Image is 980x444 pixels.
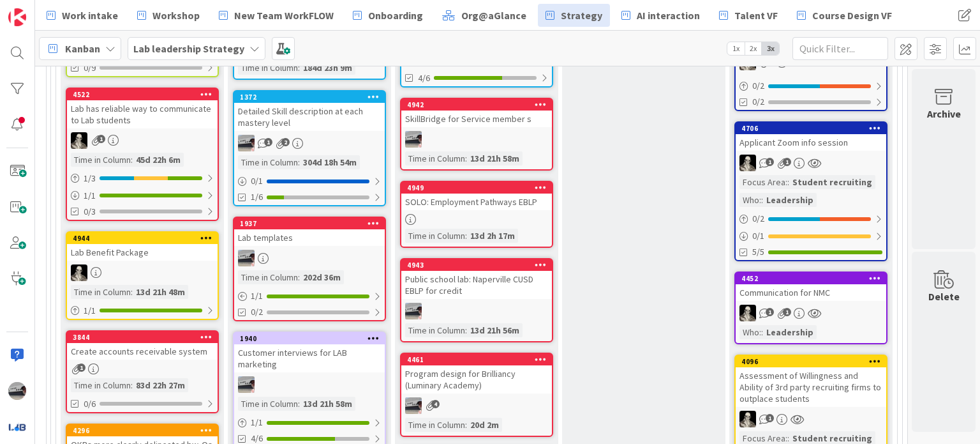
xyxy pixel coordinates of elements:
[766,414,774,422] span: 1
[405,418,465,432] div: Time in Column
[752,95,764,109] span: 0/2
[234,229,385,246] div: Lab templates
[77,364,85,372] span: 1
[67,132,218,149] div: WS
[467,323,523,337] div: 13d 21h 56m
[71,264,87,281] img: WS
[467,418,502,432] div: 20d 2m
[234,344,385,372] div: Customer interviews for LAB marketing
[67,343,218,360] div: Create accounts receivable system
[766,158,774,166] span: 1
[238,376,255,393] img: jB
[67,89,218,100] div: 4522
[401,365,552,394] div: Program design for Brilliancy (Luminary Academy)
[401,354,552,394] div: 4461Program design for Brilliancy (Luminary Academy)
[73,333,218,342] div: 3844
[538,4,610,27] a: Strategy
[234,333,385,372] div: 1940Customer interviews for LAB marketing
[97,135,105,143] span: 1
[736,367,886,407] div: Assessment of Willingness and Ability of 3rd party recruiting firms to outplace students
[67,425,218,436] div: 4296
[401,111,552,127] div: SkillBridge for Service member s
[240,93,385,102] div: 1372
[763,193,817,207] div: Leadership
[761,193,763,207] span: :
[234,91,385,131] div: 1372Detailed Skill description at each mastery level
[637,8,700,23] span: AI interaction
[401,99,552,127] div: 4942SkillBridge for Service member s
[812,8,892,23] span: Course Design VF
[783,158,791,166] span: 1
[789,4,900,27] a: Course Design VF
[752,245,764,259] span: 5/5
[783,308,791,316] span: 1
[130,4,207,27] a: Workshop
[407,183,552,192] div: 4949
[300,397,355,411] div: 13d 21h 58m
[234,103,385,131] div: Detailed Skill description at each mastery level
[736,228,886,244] div: 0/1
[238,135,255,151] img: jB
[67,171,218,187] div: 1/3
[131,153,133,167] span: :
[561,8,602,23] span: Strategy
[8,8,26,26] img: Visit kanbanzone.com
[300,270,344,284] div: 202d 36m
[407,100,552,109] div: 4942
[465,229,467,243] span: :
[234,218,385,229] div: 1937
[461,8,526,23] span: Org@aGlance
[763,325,817,339] div: Leadership
[736,284,886,301] div: Communication for NMC
[234,376,385,393] div: jB
[65,41,100,56] span: Kanban
[741,124,886,133] div: 4706
[298,61,300,75] span: :
[736,305,886,321] div: WS
[67,100,218,128] div: Lab has reliable way to communicate to Lab students
[736,134,886,151] div: Applicant Zoom info session
[401,131,552,148] div: jB
[762,42,779,55] span: 3x
[401,271,552,299] div: Public school lab: Naperville CUSD EBLP for credit
[133,153,184,167] div: 45d 22h 6m
[405,229,465,243] div: Time in Column
[465,418,467,432] span: :
[234,288,385,304] div: 1/1
[73,234,218,243] div: 4944
[405,151,465,165] div: Time in Column
[368,8,423,23] span: Onboarding
[401,259,552,271] div: 4943
[431,400,440,408] span: 4
[84,61,96,75] span: 0/9
[465,323,467,337] span: :
[739,175,787,189] div: Focus Area:
[251,190,263,204] span: 1/6
[71,378,131,392] div: Time in Column
[736,273,886,284] div: 4452
[240,219,385,228] div: 1937
[789,175,875,189] div: Student recruiting
[234,218,385,246] div: 1937Lab templates
[739,325,761,339] div: Who:
[84,172,96,185] span: 1 / 3
[67,89,218,128] div: 4522Lab has reliable way to communicate to Lab students
[614,4,708,27] a: AI interaction
[73,90,218,99] div: 4522
[234,250,385,266] div: jB
[71,285,131,299] div: Time in Column
[8,382,26,400] img: jB
[792,37,888,60] input: Quick Filter...
[405,397,422,414] img: jB
[739,411,756,427] img: WS
[434,4,534,27] a: Org@aGlance
[238,270,298,284] div: Time in Column
[131,378,133,392] span: :
[418,72,430,85] span: 4/6
[133,42,244,55] b: Lab leadership Strategy
[736,411,886,427] div: WS
[736,78,886,94] div: 0/2
[761,325,763,339] span: :
[234,415,385,431] div: 1/1
[401,259,552,299] div: 4943Public school lab: Naperville CUSD EBLP for credit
